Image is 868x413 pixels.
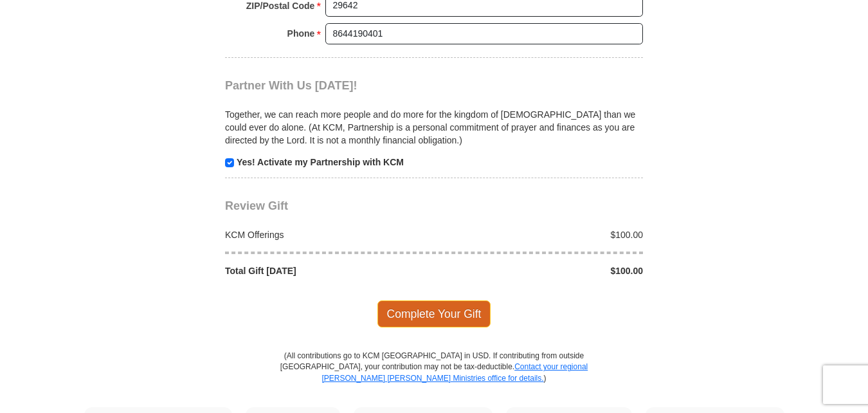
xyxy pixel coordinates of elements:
strong: Yes! Activate my Partnership with KCM [237,157,404,167]
strong: Phone [287,24,315,42]
div: $100.00 [434,264,650,277]
div: Total Gift [DATE] [219,264,435,277]
div: KCM Offerings [219,228,435,241]
span: Partner With Us [DATE]! [225,79,357,92]
span: Complete Your Gift [377,300,491,327]
a: Contact your regional [PERSON_NAME] [PERSON_NAME] Ministries office for details. [321,362,588,382]
span: Review Gift [225,199,288,212]
p: (All contributions go to KCM [GEOGRAPHIC_DATA] in USD. If contributing from outside [GEOGRAPHIC_D... [280,351,588,407]
p: Together, we can reach more people and do more for the kingdom of [DEMOGRAPHIC_DATA] than we coul... [225,108,643,147]
div: $100.00 [434,228,650,241]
